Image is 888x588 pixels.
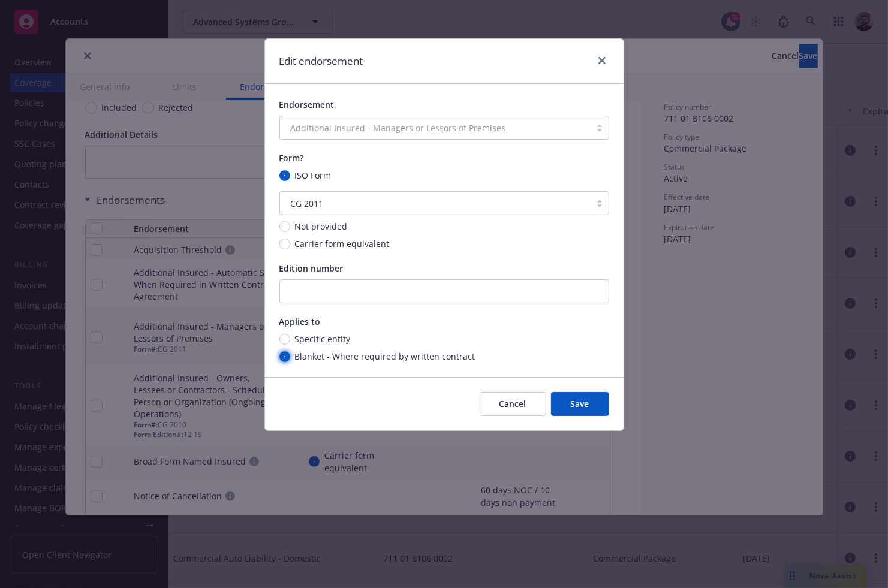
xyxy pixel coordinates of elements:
[279,263,344,274] span: Edition number
[279,239,290,249] input: Carrier form equivalent
[291,197,324,210] span: CG 2011
[279,316,321,327] span: Applies to
[279,170,290,181] input: ISO Form
[279,334,290,345] input: Specific entity
[295,350,475,363] span: Blanket - Where required by written contract
[295,220,348,233] span: Not provided
[279,351,290,362] input: Blanket - Where required by written contract
[286,197,585,210] span: CG 2011
[595,53,609,68] a: close
[551,392,609,416] button: Save
[279,53,363,69] h1: Edit endorsement
[295,237,390,250] span: Carrier form equivalent
[279,99,335,110] span: Endorsement
[295,169,332,182] span: ISO Form
[480,392,546,416] button: Cancel
[295,333,351,345] span: Specific entity
[279,152,304,164] span: Form?
[279,221,290,232] input: Not provided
